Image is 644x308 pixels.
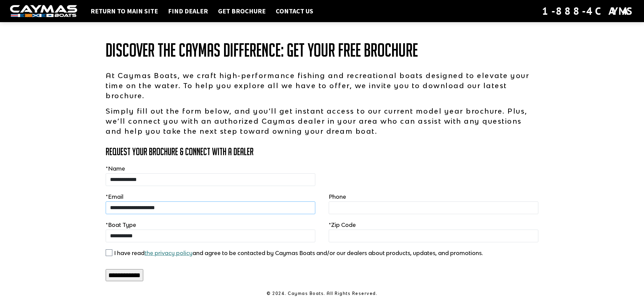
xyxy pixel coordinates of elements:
h1: Discover the Caymas Difference: Get Your Free Brochure [106,40,538,60]
a: Find Dealer [165,7,211,15]
a: Contact Us [272,7,317,15]
label: Email [106,193,123,201]
h3: Request Your Brochure & Connect with a Dealer [106,146,538,157]
a: Return to main site [87,7,161,15]
label: Zip Code [329,221,356,229]
p: Simply fill out the form below, and you’ll get instant access to our current model year brochure.... [106,106,538,136]
label: Name [106,165,125,173]
p: © 2024. Caymas Boats. All Rights Reserved. [106,291,538,297]
label: I have read and agree to be contacted by Caymas Boats and/or our dealers about products, updates,... [114,249,483,257]
div: 1-888-4CAYMAS [542,4,634,18]
label: Phone [329,193,346,201]
img: white-logo-c9c8dbefe5ff5ceceb0f0178aa75bf4bb51f6bca0971e226c86eb53dfe498488.png [10,5,77,17]
label: Boat Type [106,221,136,229]
a: the privacy policy [145,250,193,256]
p: At Caymas Boats, we craft high-performance fishing and recreational boats designed to elevate you... [106,70,538,101]
a: Get Brochure [215,7,269,15]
